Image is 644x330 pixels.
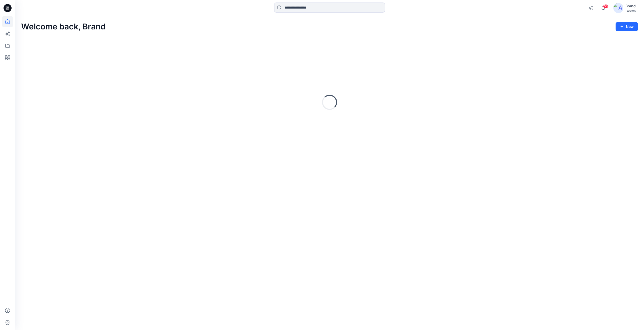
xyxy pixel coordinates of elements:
[625,9,638,13] div: Laretto
[616,22,638,31] button: New
[625,3,638,9] div: Brand .
[21,22,106,31] h2: Welcome back, Brand
[613,3,623,13] img: avatar
[603,4,609,8] span: 53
